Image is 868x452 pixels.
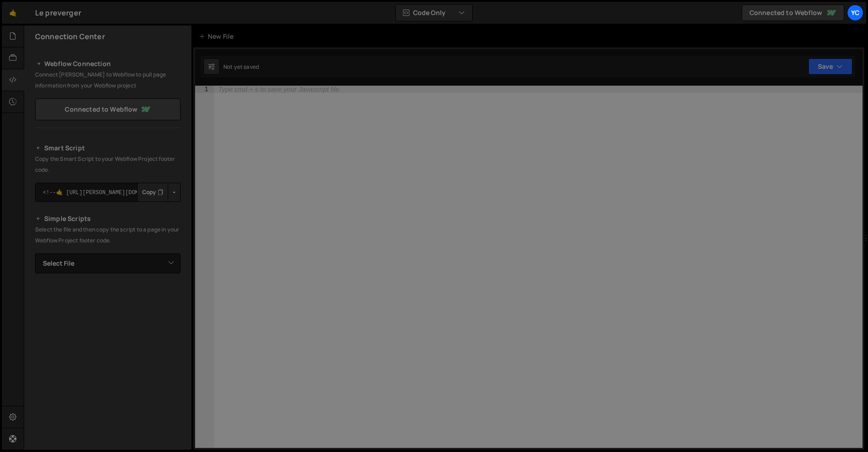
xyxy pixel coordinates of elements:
div: 1 [195,86,214,93]
a: Connected to Webflow [35,98,181,120]
h2: Webflow Connection [35,58,181,69]
a: 🤙 [2,2,24,24]
h2: Smart Script [35,143,181,154]
a: yc [847,5,863,21]
h2: Simple Scripts [35,213,181,224]
a: Connected to Webflow [742,5,844,21]
button: Save [808,58,852,75]
div: Not yet saved [223,63,259,71]
p: Select the file and then copy the script to a page in your Webflow Project footer code. [35,224,181,246]
p: Connect [PERSON_NAME] to Webflow to pull page information from your Webflow project [35,69,181,91]
div: New File [199,32,237,41]
button: Copy [137,183,168,202]
button: Code Only [396,5,472,21]
h2: Connection Center [35,31,105,41]
div: Le preverger [35,7,81,18]
div: Button group with nested dropdown [137,183,181,202]
textarea: <!--🤙 [URL][PERSON_NAME][DOMAIN_NAME]> <script>document.addEventListener("DOMContentLoaded", func... [35,183,181,202]
p: Copy the Smart Script to your Webflow Project footer code. [35,154,181,175]
iframe: YouTube video player [35,288,181,370]
div: Type cmd + s to save your Javascript file. [218,86,341,92]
